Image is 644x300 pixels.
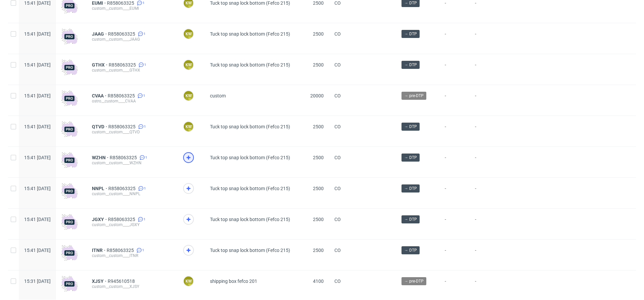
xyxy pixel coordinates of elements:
[210,278,257,284] span: shipping box fefco 201
[404,155,417,161] span: → DTP
[445,62,464,77] span: -
[334,124,341,129] span: CO
[313,31,324,37] span: 2500
[24,278,51,284] span: 15:31 [DATE]
[61,245,77,261] img: pro-icon.017ec5509f39f3e742e3.png
[475,0,499,15] span: -
[109,62,137,68] a: R858063325
[144,217,146,222] span: 1
[24,0,51,6] span: 15:41 [DATE]
[210,62,290,68] span: Tuck top snap lock bottom (Fefco 215)
[475,186,499,200] span: -
[92,6,172,11] div: custom__custom____EUMI
[210,31,290,37] span: Tuck top snap lock bottom (Fefco 215)
[334,62,341,68] span: CO
[313,62,324,68] span: 2500
[135,248,144,253] a: 1
[334,278,341,284] span: CO
[24,31,51,37] span: 15:41 [DATE]
[210,248,290,253] span: Tuck top snap lock bottom (Fefco 215)
[445,0,464,15] span: -
[445,155,464,169] span: -
[445,124,464,138] span: -
[334,0,341,6] span: CO
[445,217,464,231] span: -
[184,276,193,286] figcaption: KW
[313,186,324,191] span: 2500
[404,216,417,222] span: → DTP
[137,62,146,68] a: 1
[445,186,464,200] span: -
[136,0,145,6] a: 1
[184,60,193,70] figcaption: KW
[107,248,135,253] a: R858063325
[142,248,144,253] span: 1
[61,29,77,45] img: pro-icon.017ec5509f39f3e742e3.png
[92,217,108,222] a: JGXY
[404,247,417,253] span: → DTP
[404,93,424,99] span: → pre-DTP
[334,155,341,160] span: CO
[61,59,77,76] img: pro-icon.017ec5509f39f3e742e3.png
[334,248,341,253] span: CO
[92,248,107,253] span: ITNR
[61,90,77,106] img: pro-icon.017ec5509f39f3e742e3.png
[110,155,138,160] a: R858063325
[184,91,193,100] figcaption: KW
[144,186,146,191] span: 1
[334,93,341,98] span: CO
[313,155,324,160] span: 2500
[92,160,172,166] div: custom__custom____WZHN
[92,124,108,129] span: QTVD
[445,93,464,108] span: -
[404,31,417,37] span: → DTP
[475,62,499,77] span: -
[108,124,137,129] span: R858063325
[92,278,108,284] a: XJSY
[92,129,172,135] div: custom__custom____QTVD
[475,278,499,293] span: -
[210,0,290,6] span: Tuck top snap lock bottom (Fefco 215)
[92,0,107,6] a: EUMI
[92,62,109,68] span: GTHX
[24,62,51,68] span: 15:41 [DATE]
[92,155,110,160] a: WZHN
[445,31,464,46] span: -
[137,186,146,191] a: 1
[92,191,172,197] div: custom__custom____NNPL
[184,122,193,131] figcaption: KW
[313,248,324,253] span: 2500
[334,31,341,37] span: CO
[24,186,51,191] span: 15:41 [DATE]
[210,186,290,191] span: Tuck top snap lock bottom (Fefco 215)
[210,155,290,160] span: Tuck top snap lock bottom (Fefco 215)
[475,124,499,138] span: -
[137,217,146,222] a: 1
[404,278,424,284] span: → pre-DTP
[144,62,146,68] span: 1
[108,278,136,284] span: R945610518
[475,93,499,108] span: -
[404,124,417,130] span: → DTP
[143,93,145,98] span: 1
[144,31,146,37] span: 1
[92,186,108,191] span: NNPL
[445,278,464,293] span: -
[61,214,77,230] img: pro-icon.017ec5509f39f3e742e3.png
[92,31,108,37] span: JAAG
[108,31,137,37] a: R858063325
[92,93,108,98] span: CVAA
[92,68,172,73] div: custom__custom____GTHX
[61,183,77,199] img: pro-icon.017ec5509f39f3e742e3.png
[108,186,137,191] a: R858063325
[475,155,499,169] span: -
[108,93,136,98] a: R858063325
